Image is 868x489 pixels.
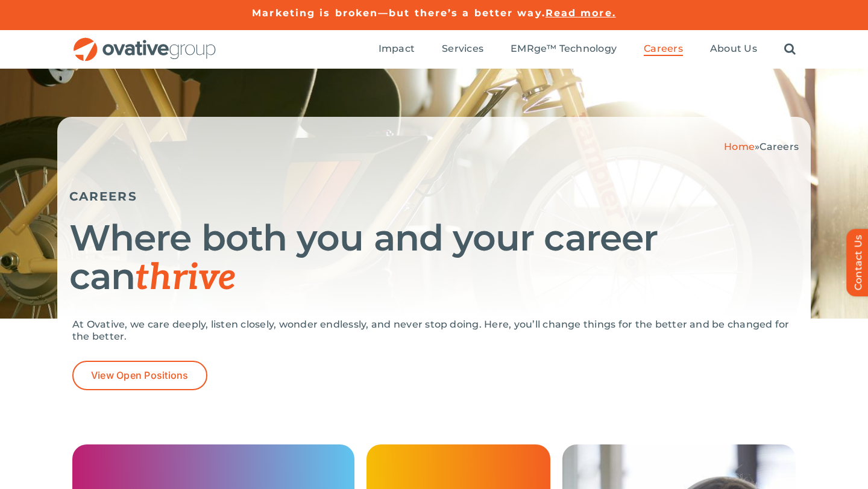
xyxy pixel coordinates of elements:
[442,43,483,55] span: Services
[252,7,546,19] a: Marketing is broken—but there’s a better way.
[724,141,755,152] a: Home
[72,361,207,390] a: View Open Positions
[546,7,616,19] a: Read more.
[69,219,799,297] h1: Where both you and your career can
[72,319,796,343] p: At Ovative, we care deeply, listen closely, wonder endlessly, and never stop doing. Here, you’ll ...
[511,43,617,56] a: EMRge™ Technology
[784,43,796,56] a: Search
[710,43,757,56] a: About Us
[91,370,189,381] span: View Open Positions
[135,257,236,300] span: thrive
[379,43,415,55] span: Impact
[69,189,799,204] h5: CAREERS
[644,43,683,56] a: Careers
[644,43,683,55] span: Careers
[710,43,757,55] span: About Us
[379,43,415,56] a: Impact
[759,141,799,152] span: Careers
[72,36,217,48] a: OG_Full_horizontal_RGB
[379,30,796,69] nav: Menu
[724,141,799,152] span: »
[442,43,483,56] a: Services
[511,43,617,55] span: EMRge™ Technology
